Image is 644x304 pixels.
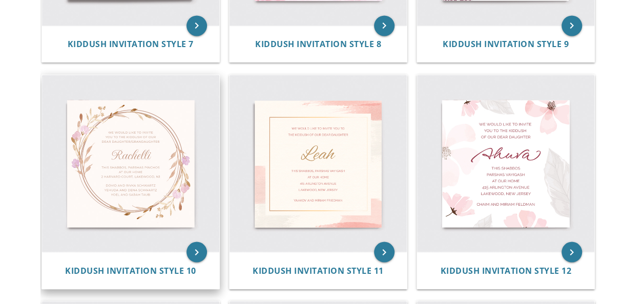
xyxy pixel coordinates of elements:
a: Kiddush Invitation Style 10 [65,266,196,275]
a: Kiddush Invitation Style 9 [443,39,569,49]
a: keyboard_arrow_right [186,242,207,262]
span: Kiddush Invitation Style 9 [443,38,569,50]
img: Kiddush Invitation Style 12 [417,75,594,252]
a: keyboard_arrow_right [562,242,582,262]
a: Kiddush Invitation Style 11 [253,266,384,275]
span: Kiddush Invitation Style 10 [65,265,196,276]
span: Kiddush Invitation Style 12 [440,265,571,276]
img: Kiddush Invitation Style 11 [230,75,407,252]
a: keyboard_arrow_right [374,242,394,262]
a: keyboard_arrow_right [186,15,207,36]
span: Kiddush Invitation Style 7 [68,38,194,50]
a: Kiddush Invitation Style 7 [68,39,194,49]
a: Kiddush Invitation Style 12 [440,266,571,275]
a: keyboard_arrow_right [374,15,394,36]
a: Kiddush Invitation Style 8 [255,39,381,49]
span: Kiddush Invitation Style 8 [255,38,381,50]
a: keyboard_arrow_right [562,15,582,36]
img: Kiddush Invitation Style 10 [42,75,219,252]
span: Kiddush Invitation Style 11 [253,265,384,276]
